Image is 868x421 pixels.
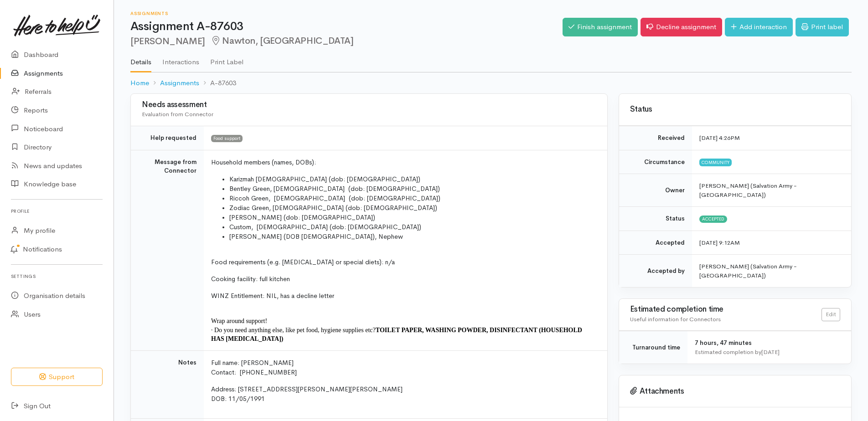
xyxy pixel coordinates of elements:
[630,387,840,396] h3: Attachments
[11,205,103,217] h6: Profile
[630,105,840,114] h3: Status
[229,175,420,183] span: Karizmah [DEMOGRAPHIC_DATA] (dob: [DEMOGRAPHIC_DATA])
[130,36,563,46] h2: [PERSON_NAME]
[131,351,204,419] td: Notes
[695,348,840,357] div: Estimated completion by
[131,126,204,150] td: Help requested
[211,35,354,46] span: Nawton, [GEOGRAPHIC_DATA]
[210,46,243,72] a: Print Label
[619,331,687,364] td: Turnaround time
[695,339,752,347] span: 7 hours, 47 minutes
[229,194,440,202] span: Riccoh Green, [DEMOGRAPHIC_DATA] (dob: [DEMOGRAPHIC_DATA])
[162,46,199,72] a: Interactions
[211,258,395,266] span: Food requirements (e.g. [MEDICAL_DATA] or special diets): n/a
[699,134,740,142] time: [DATE] 4:26PM
[761,348,780,356] time: [DATE]
[619,174,692,207] td: Owner
[619,207,692,231] td: Status
[725,18,793,36] a: Add interaction
[211,327,582,342] span: TOILET PAPER, WASHING POWDER, DISINFECTANT (HOUSEHOLD HAS [MEDICAL_DATA])
[229,213,375,221] span: [PERSON_NAME] (dob: [DEMOGRAPHIC_DATA])
[699,216,727,223] span: Accepted
[11,368,103,386] button: Support
[130,46,151,72] a: Details
[211,385,403,393] span: Address: [STREET_ADDRESS][PERSON_NAME][PERSON_NAME]
[229,232,403,241] span: [PERSON_NAME] (DOB [DEMOGRAPHIC_DATA]), Nephew
[796,18,849,36] a: Print label
[619,231,692,255] td: Accepted
[142,101,596,109] h3: Needs assessment
[211,292,334,300] span: WINZ Entitlement: NIL, has a decline letter
[699,239,740,246] time: [DATE] 9:12AM
[211,395,236,403] span: DOB: 11
[130,20,563,33] h1: Assignment A-87603
[229,204,437,212] span: Zodiac Green, [DEMOGRAPHIC_DATA] (dob: [DEMOGRAPHIC_DATA])
[160,78,199,88] a: Assignments
[229,185,440,193] span: Bentley Green, [DEMOGRAPHIC_DATA] (dob: [DEMOGRAPHIC_DATA])
[11,270,103,282] h6: Settings
[211,327,376,334] span: · Do you need anything else, like pet food, hygiene supplies etc?
[619,150,692,174] td: Circumstance
[630,315,721,323] span: Useful information for Connectors
[211,318,267,324] span: Wrap around support!
[211,158,316,166] span: Household members (names, DOBs):
[229,223,421,231] span: Custom, [DEMOGRAPHIC_DATA] (dob: [DEMOGRAPHIC_DATA])
[619,255,692,288] td: Accepted by
[130,72,852,94] nav: breadcrumb
[699,182,797,199] span: [PERSON_NAME] (Salvation Army - [GEOGRAPHIC_DATA])
[236,395,239,403] span: /
[130,78,149,88] a: Home
[699,159,732,166] span: Community
[131,150,204,351] td: Message from Connector
[630,305,821,314] h3: Estimated completion time
[619,126,692,150] td: Received
[211,368,297,376] span: Contact: [PHONE_NUMBER]
[211,275,290,283] span: Cooking facility: full kitchen
[130,11,563,16] h6: Assignments
[199,78,236,88] li: A-87603
[211,135,243,142] span: Food support
[239,395,265,403] span: 05/1991
[821,308,840,321] a: Edit
[142,110,213,118] span: Evaluation from Connector
[641,18,722,36] a: Decline assignment
[563,18,638,36] a: Finish assignment
[211,359,294,367] span: Full name: [PERSON_NAME]
[692,255,851,288] td: [PERSON_NAME] (Salvation Army - [GEOGRAPHIC_DATA])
